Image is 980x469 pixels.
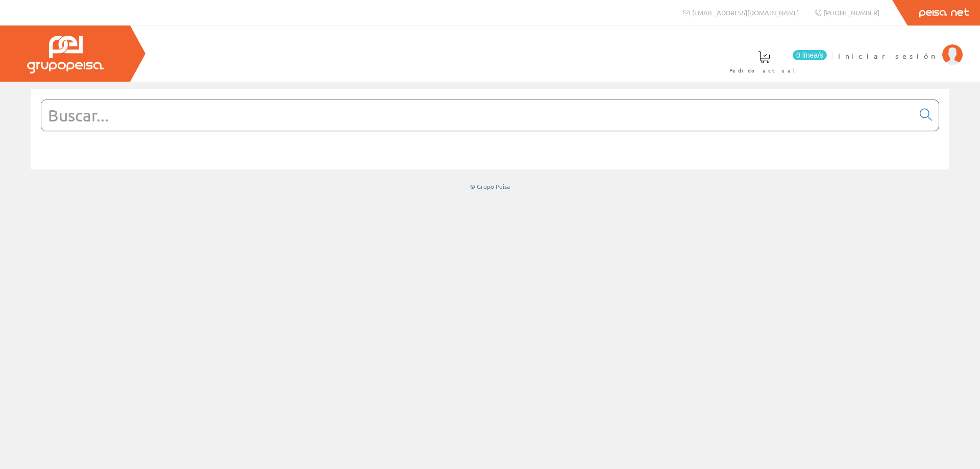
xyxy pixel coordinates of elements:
[27,36,104,73] img: Grupo Peisa
[692,8,799,17] span: [EMAIL_ADDRESS][DOMAIN_NAME]
[31,182,949,191] div: © Grupo Peisa
[824,8,879,17] span: [PHONE_NUMBER]
[729,65,799,76] span: Pedido actual
[838,42,963,52] a: Iniciar sesión
[793,50,827,60] span: 0 línea/s
[41,100,914,131] input: Buscar...
[838,51,937,61] span: Iniciar sesión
